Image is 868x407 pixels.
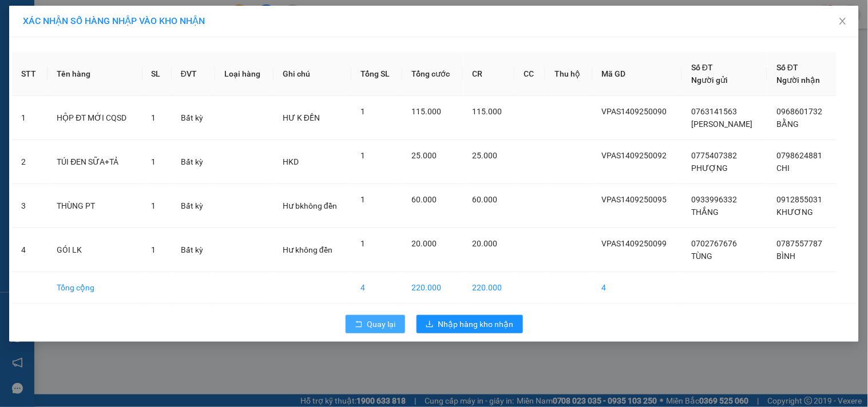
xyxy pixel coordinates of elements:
[602,151,667,160] span: VPAS1409250092
[12,184,47,228] td: 3
[152,201,156,210] span: 1
[47,184,142,228] td: THÙNG PT
[426,320,434,329] span: download
[360,107,365,116] span: 1
[351,272,402,304] td: 4
[545,52,593,96] th: Thu hộ
[776,163,790,173] span: CHI
[593,272,683,304] td: 4
[47,96,142,140] td: HỘP ĐT MỚI CQSD
[691,75,728,85] span: Người gửi
[172,228,215,272] td: Bất kỳ
[776,239,822,248] span: 0787557787
[215,52,274,96] th: Loại hàng
[438,318,514,330] span: Nhập hàng kho nhận
[472,239,497,248] span: 20.000
[602,239,667,248] span: VPAS1409250099
[838,17,847,26] span: close
[23,15,205,26] span: XÁC NHẬN SỐ HÀNG NHẬP VÀO KHO NHẬN
[691,239,737,248] span: 0702767676
[172,96,215,140] td: Bất kỳ
[142,52,172,96] th: SL
[776,195,822,204] span: 0912855031
[463,272,514,304] td: 220.000
[283,201,337,210] span: Hư bkhông đền
[776,119,799,129] span: BẰNG
[411,107,441,116] span: 115.000
[152,157,156,166] span: 1
[402,272,463,304] td: 220.000
[351,52,402,96] th: Tổng SL
[472,151,497,160] span: 25.000
[274,52,351,96] th: Ghi chú
[367,318,396,330] span: Quay lại
[355,320,363,329] span: rollback
[47,272,142,304] td: Tổng cộng
[172,52,215,96] th: ĐVT
[12,96,47,140] td: 1
[776,151,822,160] span: 0798624881
[691,107,737,116] span: 0763141563
[360,195,365,204] span: 1
[12,52,47,96] th: STT
[152,113,156,122] span: 1
[776,208,813,217] span: KHƯƠNG
[514,52,545,96] th: CC
[691,252,712,261] span: TÙNG
[691,195,737,204] span: 0933996332
[12,140,47,184] td: 2
[47,140,142,184] td: TÚI ĐEN SỮA+TẢ
[417,315,523,333] button: downloadNhập hàng kho nhận
[463,52,514,96] th: CR
[152,245,156,254] span: 1
[691,119,752,129] span: [PERSON_NAME]
[411,151,437,160] span: 25.000
[776,63,798,72] span: Số ĐT
[691,163,728,173] span: PHƯỢNG
[827,6,859,38] button: Close
[776,252,795,261] span: BÌNH
[283,157,299,166] span: HKD
[691,63,713,72] span: Số ĐT
[776,75,820,85] span: Người nhận
[47,228,142,272] td: GÓI LK
[402,52,463,96] th: Tổng cước
[47,52,142,96] th: Tên hàng
[411,239,437,248] span: 20.000
[172,184,215,228] td: Bất kỳ
[346,315,405,333] button: rollbackQuay lại
[360,239,365,248] span: 1
[593,52,683,96] th: Mã GD
[472,107,502,116] span: 115.000
[691,208,719,217] span: THẮNG
[411,195,437,204] span: 60.000
[172,140,215,184] td: Bất kỳ
[776,107,822,116] span: 0968601732
[472,195,497,204] span: 60.000
[691,151,737,160] span: 0775407382
[360,151,365,160] span: 1
[12,228,47,272] td: 4
[283,245,332,254] span: Hư không đền
[283,113,320,122] span: HƯ K ĐỀN
[602,195,667,204] span: VPAS1409250095
[602,107,667,116] span: VPAS1409250090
